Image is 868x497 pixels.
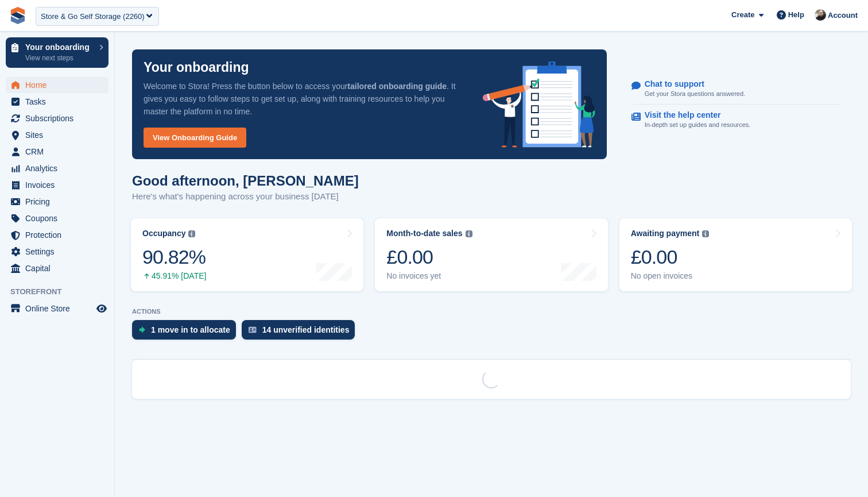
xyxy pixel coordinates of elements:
a: menu [6,210,108,226]
p: Chat to support [645,79,736,89]
a: menu [6,300,108,317]
a: Your onboarding View next steps [6,37,108,68]
div: 90.82% [142,245,206,269]
a: Month-to-date sales £0.00 No invoices yet [375,218,607,291]
a: Preview store [95,302,108,315]
span: Settings [25,244,94,260]
img: stora-icon-8386f47178a22dfd0bd8f6a31ec36ba5ce8667c1dd55bd0f319d3a0aa187defe.svg [9,7,26,24]
span: Invoices [25,177,94,193]
span: Pricing [25,194,94,210]
img: Tom Huddleston [815,9,826,21]
strong: tailored onboarding guide [347,82,447,91]
div: Occupancy [142,229,185,238]
span: Subscriptions [25,110,94,126]
a: menu [6,177,108,193]
p: Here's what's happening across your business [DATE] [132,190,359,203]
span: Help [788,9,804,21]
p: In-depth set up guides and resources. [645,120,751,130]
a: 14 unverified identities [242,320,361,345]
div: 45.91% [DATE] [142,271,206,281]
a: menu [6,227,108,243]
p: View next steps [25,53,94,63]
a: menu [6,144,108,160]
a: menu [6,194,108,210]
a: 1 move in to allocate [132,320,242,345]
span: Protection [25,227,94,243]
div: Store & Go Self Storage (2260) [41,11,145,22]
p: ACTIONS [132,308,851,315]
div: £0.00 [631,245,710,269]
p: Your onboarding [144,61,249,74]
div: 14 unverified identities [262,325,350,334]
img: move_ins_to_allocate_icon-fdf77a2bb77ea45bf5b3d319d69a93e2d87916cf1d5bf7949dd705db3b84f3ca.svg [139,326,145,333]
span: Capital [25,260,94,276]
div: No open invoices [631,271,710,281]
h1: Good afternoon, [PERSON_NAME] [132,173,359,188]
div: Month-to-date sales [386,229,462,238]
div: 1 move in to allocate [151,325,230,334]
span: Create [731,9,754,21]
a: menu [6,260,108,276]
a: View Onboarding Guide [144,128,246,148]
img: icon-info-grey-7440780725fd019a000dd9b08b2336e03edf1995a4989e88bcd33f0948082b44.svg [702,230,709,237]
span: CRM [25,144,94,160]
img: icon-info-grey-7440780725fd019a000dd9b08b2336e03edf1995a4989e88bcd33f0948082b44.svg [466,230,472,237]
a: menu [6,244,108,260]
span: Sites [25,127,94,143]
span: Tasks [25,94,94,110]
span: Home [25,77,94,93]
p: Welcome to Stora! Press the button below to access your . It gives you easy to follow steps to ge... [144,80,464,118]
p: Visit the help center [645,110,742,120]
a: menu [6,160,108,176]
a: menu [6,127,108,143]
a: Visit the help center In-depth set up guides and resources. [631,105,840,136]
span: Storefront [10,286,114,298]
a: menu [6,77,108,93]
a: Awaiting payment £0.00 No open invoices [619,218,852,291]
a: Occupancy 90.82% 45.91% [DATE] [131,218,363,291]
a: Chat to support Get your Stora questions answered. [631,74,840,105]
span: Account [828,10,858,21]
span: Coupons [25,210,94,226]
a: menu [6,94,108,110]
div: No invoices yet [386,271,472,281]
img: icon-info-grey-7440780725fd019a000dd9b08b2336e03edf1995a4989e88bcd33f0948082b44.svg [188,230,195,237]
span: Online Store [25,300,94,317]
p: Your onboarding [25,43,94,51]
span: Analytics [25,160,94,176]
div: Awaiting payment [631,229,700,238]
a: menu [6,110,108,126]
div: £0.00 [386,245,472,269]
img: onboarding-info-6c161a55d2c0e0a8cae90662b2fe09162a5109e8cc188191df67fb4f79e88e88.svg [483,61,595,148]
img: verify_identity-adf6edd0f0f0b5bbfe63781bf79b02c33cf7c696d77639b501bdc392416b5a36.svg [249,326,257,333]
p: Get your Stora questions answered. [645,89,745,99]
